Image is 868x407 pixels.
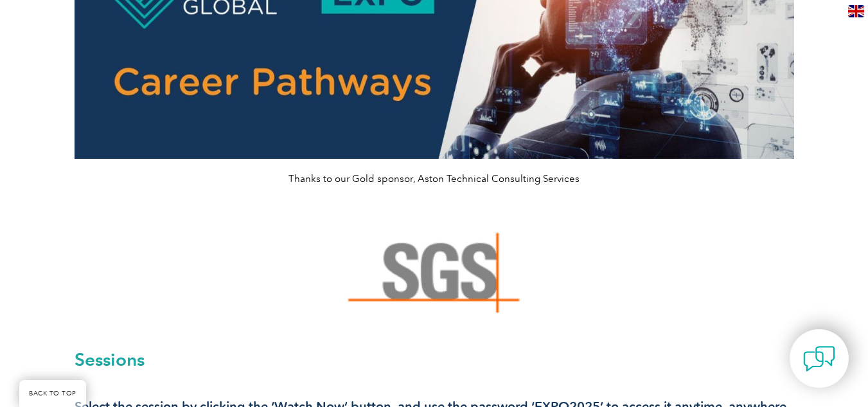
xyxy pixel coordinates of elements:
[19,380,86,407] a: BACK TO TOP
[75,350,794,368] h2: Sessions
[75,172,794,186] p: Thanks to our Gold sponsor, Aston Technical Consulting Services
[848,5,864,17] img: en
[803,343,835,375] img: contact-chat.png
